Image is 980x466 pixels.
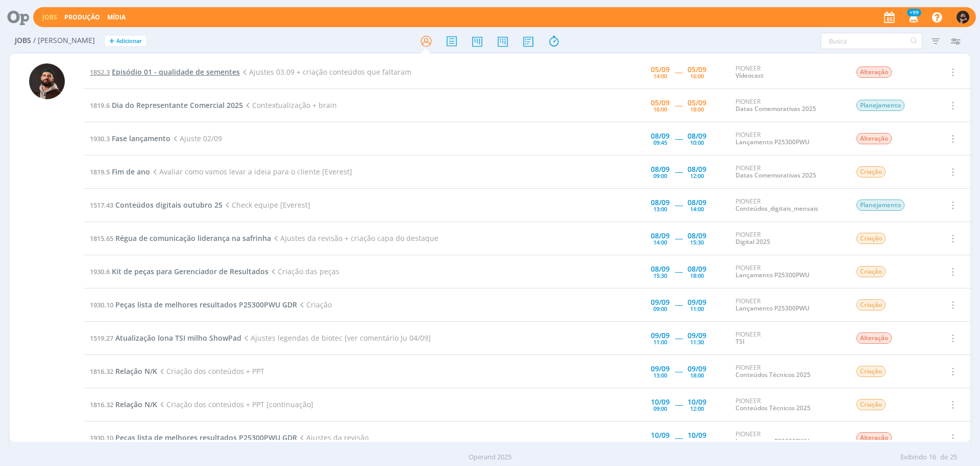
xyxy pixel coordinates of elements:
button: Jobs [39,13,60,21]
span: 1930.10 [90,433,113,442]
a: Conteúdos_digitais_mensais [736,204,818,213]
div: 08/09 [651,199,670,206]
a: 1816.32Relação N/K [90,400,157,409]
div: 05/09 [688,66,706,73]
div: 08/09 [651,265,670,273]
span: Atualização lona TSI milho ShowPad [115,333,241,343]
div: 13:30 [690,439,704,445]
div: 15:30 [690,239,704,245]
div: 08/09 [688,199,706,206]
span: 1852.3 [90,68,110,77]
a: Conteúdos Técnicos 2025 [736,370,811,379]
div: 18:00 [690,273,704,278]
span: 1819.5 [90,167,110,176]
span: Adicionar [116,38,142,45]
span: Relação N/K [115,366,157,376]
span: ----- [675,366,682,376]
div: PIONEER [736,298,841,313]
span: Check equipe [Everest] [223,200,310,210]
a: 1517.43Conteúdos digitais outubro 25 [90,200,223,210]
span: Criação [297,300,332,309]
div: 09/09 [651,365,670,372]
a: 1819.6Dia do Representante Comercial 2025 [90,100,243,110]
span: Ajustes 03.09 + criação conteúdos que faltaram [240,67,411,77]
span: ----- [675,233,682,243]
div: 18:00 [690,106,704,112]
span: Criação [856,299,886,310]
div: 11:00 [690,306,704,312]
div: 16:00 [690,73,704,79]
div: 10:00 [690,140,704,145]
span: Ajustes legendas de biotec [ver comentário Ju 04/09] [241,333,431,343]
a: Conteúdos Técnicos 2025 [736,404,811,412]
span: Criação [856,166,886,177]
a: 1819.5Fim de ano [90,167,150,176]
div: 09/09 [688,299,706,306]
a: Lançamento P25300PWU [736,138,810,146]
span: Criação dos conteúdos + PPT [157,366,264,376]
div: 08/09 [688,265,706,273]
span: Relação N/K [115,400,157,409]
div: 09/09 [651,332,670,339]
span: 1930.3 [90,134,110,143]
span: + [109,36,114,47]
button: D [956,8,970,26]
div: PIONEER [736,397,841,412]
span: 1816.32 [90,367,113,376]
span: Ajuste 02/09 [170,134,222,143]
div: 14:00 [653,73,667,79]
div: PIONEER [736,131,841,146]
span: ----- [675,100,682,110]
div: 14:00 [690,206,704,212]
div: 08/09 [688,166,706,173]
span: Criação [856,399,886,410]
span: Criação das peças [268,267,339,276]
span: Planejamento [856,100,904,111]
span: Planejamento [856,199,904,211]
span: Jobs [15,36,31,45]
span: Criação [856,266,886,277]
span: ----- [675,267,682,276]
div: 08/09 [651,132,670,140]
span: 1816.32 [90,400,113,409]
div: 16:00 [653,106,667,112]
span: 1519.27 [90,334,113,343]
div: 10/09 [688,432,706,439]
div: 11:30 [690,339,704,345]
div: PIONEER [736,198,841,213]
a: Produção [64,13,100,21]
span: ----- [675,400,682,409]
span: Dia do Representante Comercial 2025 [112,100,243,110]
div: 12:00 [690,406,704,411]
div: 08/09 [651,232,670,239]
a: Datas Comemorativas 2025 [736,171,816,180]
span: Régua de comunicação liderança na safrinha [115,233,271,243]
a: Digital 2025 [736,237,770,246]
a: 1930.6Kit de peças para Gerenciador de Resultados [90,267,268,276]
span: Criação [856,366,886,377]
div: 13:00 [653,372,667,378]
div: 09:00 [653,306,667,312]
span: Alteração [856,332,892,344]
div: 11:00 [653,339,667,345]
span: 16 [929,452,936,462]
span: +99 [907,9,921,16]
div: PIONEER [736,231,841,246]
span: Contextualização + brain [243,100,337,110]
span: 25 [950,452,957,462]
a: 1930.3Fase lançamento [90,134,170,143]
div: 05/09 [688,99,706,106]
span: Alteração [856,66,892,78]
div: PIONEER [736,364,841,379]
div: 09/09 [688,332,706,339]
div: 13:00 [653,439,667,445]
div: PIONEER [736,165,841,180]
div: PIONEER [736,331,841,346]
span: Ajustes da revisão + criação capa do destaque [271,233,438,243]
div: 09:45 [653,140,667,145]
div: 10/09 [688,398,706,406]
span: ----- [675,300,682,309]
div: 15:30 [653,273,667,278]
div: 18:00 [690,372,704,378]
a: Vídeocast [736,71,764,80]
